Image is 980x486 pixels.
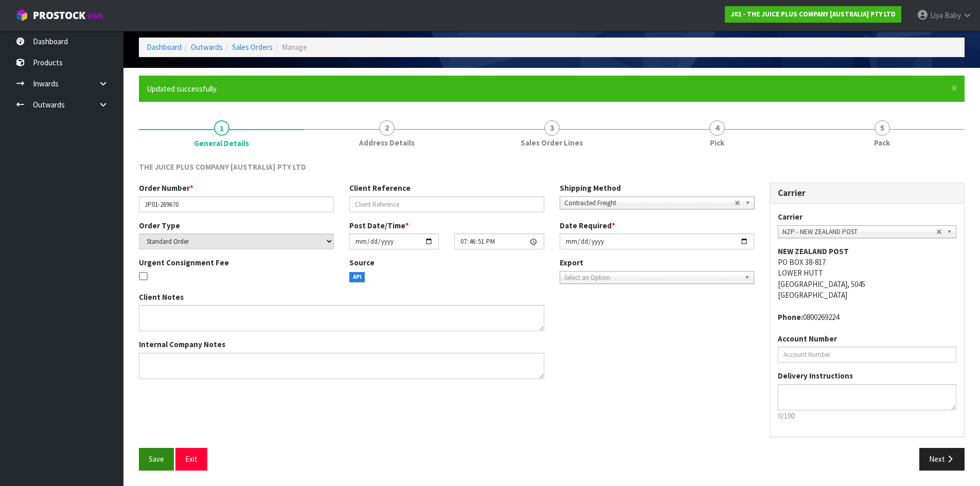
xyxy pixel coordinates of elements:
a: Dashboard [147,42,182,52]
button: Next [919,448,965,470]
label: Carrier [778,211,803,222]
label: Export [560,257,583,268]
input: Order Number [139,196,334,212]
span: Liya [930,10,943,20]
strong: NEW ZEALAND POST [778,246,849,256]
label: Date Required [560,220,615,231]
span: Manage [282,42,307,52]
span: 1 [214,120,229,136]
span: General Details [139,154,965,478]
label: Client Reference [349,183,411,193]
span: 2 [379,120,395,136]
input: Client Reference [349,196,544,212]
span: Sales Order Lines [521,137,583,148]
span: Pack [874,137,890,148]
label: Account Number [778,333,837,344]
span: Save [149,454,164,464]
label: Order Number [139,183,193,193]
img: cube-alt.png [15,9,28,22]
strong: J02 - THE JUICE PLUS COMPANY [AUSTRALIA] PTY LTD [730,10,896,19]
span: Address Details [359,137,415,148]
input: Account Number [778,347,956,363]
small: WMS [87,11,103,21]
h3: Carrier [778,188,956,198]
label: Order Type [139,220,180,231]
span: 3 [544,120,560,136]
strong: phone [778,312,803,322]
label: Internal Company Notes [139,339,225,350]
span: ProStock [33,9,85,22]
label: Post Date/Time [349,220,409,231]
span: General Details [194,138,249,149]
a: J02 - THE JUICE PLUS COMPANY [AUSTRALIA] PTY LTD [725,6,901,23]
span: NZP - NEW ZEALAND POST [782,226,936,238]
a: Sales Orders [232,42,273,52]
p: 0/100 [778,410,956,421]
span: Select an Option [564,272,741,284]
address: 0800269224 [778,312,956,322]
label: Client Notes [139,292,184,302]
span: Baby [945,10,961,20]
a: Outwards [191,42,223,52]
button: Save [139,448,174,470]
span: Contracted Freight [564,197,735,209]
label: Urgent Consignment Fee [139,257,229,268]
address: PO BOX 38-817 LOWER HUTT [GEOGRAPHIC_DATA], 5045 [GEOGRAPHIC_DATA] [778,246,956,301]
span: 4 [709,120,725,136]
button: Exit [175,448,207,470]
span: API [349,272,365,282]
label: Delivery Instructions [778,370,853,381]
span: THE JUICE PLUS COMPANY [AUSTRALIA] PTY LTD [139,162,306,172]
span: × [951,81,957,95]
span: 5 [875,120,890,136]
label: Shipping Method [560,183,621,193]
span: Updated successfully [147,84,217,94]
span: Pick [710,137,724,148]
label: Source [349,257,375,268]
